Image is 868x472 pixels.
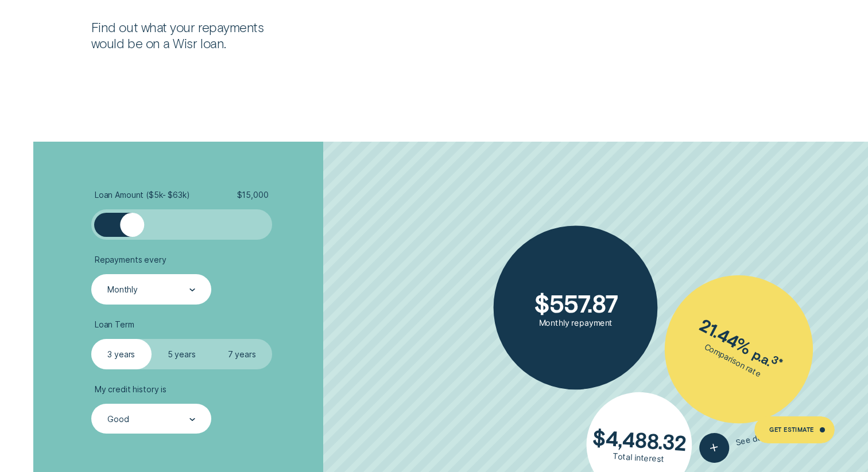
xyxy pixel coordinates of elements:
a: Get Estimate [754,416,835,443]
span: $ 15,000 [237,190,269,200]
p: Find out what your repayments would be on a Wisr loan. [91,19,287,52]
span: Repayments every [95,255,166,265]
span: See details [734,428,777,447]
button: See details [696,419,779,466]
span: My credit history is [95,384,166,395]
span: Loan Term [95,319,134,330]
span: Loan Amount ( $5k - $63k ) [95,190,190,200]
label: 5 years [152,339,212,369]
div: Good [107,414,129,424]
div: Monthly [107,285,138,295]
label: 3 years [91,339,152,369]
label: 7 years [212,339,272,369]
